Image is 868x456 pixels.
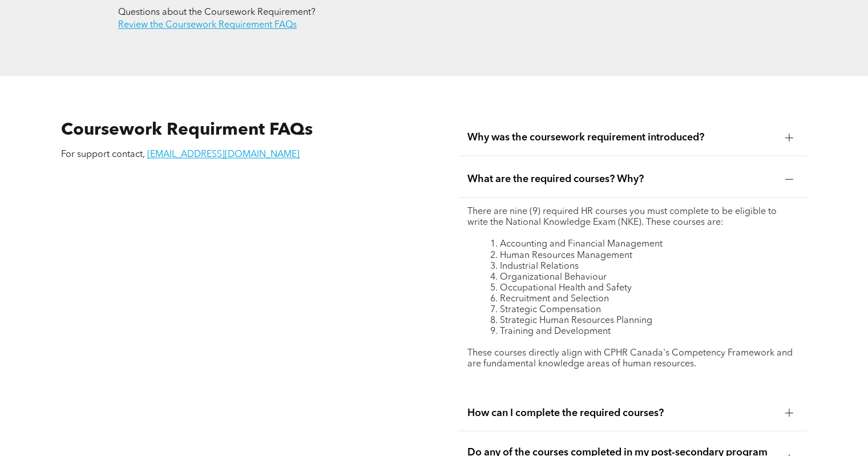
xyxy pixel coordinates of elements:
[490,304,797,315] li: Strategic Compensation
[61,122,313,139] span: Coursework Requirment FAQs
[147,150,300,159] a: [EMAIL_ADDRESS][DOMAIN_NAME]
[490,326,797,337] li: Training and Development
[490,315,797,326] li: Strategic Human Resources Planning
[118,8,316,17] span: Questions about the Coursework Requirement?
[490,250,797,261] li: Human Resources Management
[467,348,797,369] p: These courses directly align with CPHR Canada's Competency Framework and are fundamental knowledg...
[490,272,797,283] li: Organizational Behaviour
[490,283,797,293] li: Occupational Health and Safety
[467,131,776,144] span: Why was the coursework requirement introduced?
[467,406,776,419] span: How can I complete the required courses?
[490,293,797,304] li: Recruitment and Selection
[118,21,297,30] a: Review the Coursework Requirement FAQs
[61,150,145,159] span: For support contact,
[467,207,797,228] p: There are nine (9) required HR courses you must complete to be eligible to write the National Kno...
[490,261,797,272] li: Industrial Relations
[467,173,776,185] span: What are the required courses? Why?
[490,239,797,250] li: Accounting and Financial Management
